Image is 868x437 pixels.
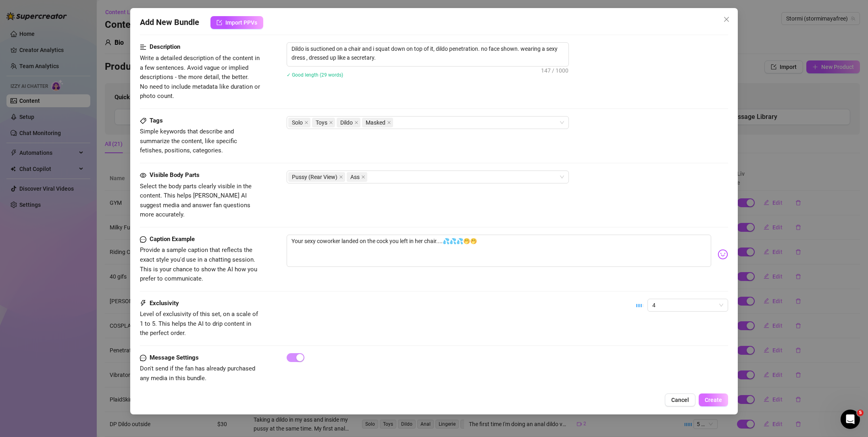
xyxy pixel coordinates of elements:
span: close [723,16,730,23]
textarea: Your sexy coworker landed on the cock you left in her chair....💦💦💦🤭🤭 [287,235,711,267]
textarea: Dildo is suctioned on a chair and i squat down on top of it, dildo penetration. no face shown. we... [287,43,568,64]
span: Solo [292,118,303,127]
span: Masked [362,118,393,127]
strong: Caption Example [150,235,195,243]
span: eye [140,172,146,179]
span: Create [705,397,722,403]
span: Write a detailed description of the content in a few sentences. Avoid vague or implied descriptio... [140,54,260,100]
span: tag [140,118,146,124]
span: message [140,235,146,244]
button: Create [699,393,728,406]
span: Pussy (Rear View) [288,172,345,182]
span: Import PPVs [225,19,257,26]
span: align-left [140,42,146,52]
span: 5 [857,410,864,416]
span: import [216,20,222,25]
strong: Exclusivity [150,300,179,307]
span: close [304,121,308,125]
strong: Description [150,43,180,50]
span: Select the body parts clearly visible in the content. This helps [PERSON_NAME] AI suggest media a... [140,183,252,218]
strong: Visible Body Parts [150,171,200,179]
span: Close [720,16,733,23]
span: close [361,175,365,179]
span: Dildo [337,118,360,127]
span: Cancel [671,397,689,403]
span: 4 [652,299,723,311]
span: close [339,175,343,179]
span: Masked [366,118,385,127]
span: Toys [316,118,327,127]
span: message [140,353,146,363]
span: Add New Bundle [140,16,199,29]
iframe: Intercom live chat [841,410,860,429]
button: Cancel [665,393,695,406]
span: ✓ Good length (29 words) [287,72,343,78]
span: Ass [350,173,360,181]
button: Import PPVs [210,16,263,29]
img: svg%3e [718,249,728,260]
button: Close [720,13,733,26]
span: Solo [288,118,310,127]
span: Toys [312,118,335,127]
span: Pussy (Rear View) [292,173,337,181]
span: close [387,121,391,125]
strong: Tags [150,117,163,124]
span: thunderbolt [140,299,146,308]
span: close [329,121,333,125]
span: Simple keywords that describe and summarize the content, like specific fetishes, positions, categ... [140,128,237,154]
span: Don't send if the fan has already purchased any media in this bundle. [140,365,255,382]
span: Provide a sample caption that reflects the exact style you'd use in a chatting session. This is y... [140,246,257,282]
strong: Message Settings [150,354,199,361]
span: Level of exclusivity of this set, on a scale of 1 to 5. This helps the AI to drip content in the ... [140,310,258,337]
span: Dildo [340,118,353,127]
span: Ass [347,172,367,182]
span: close [354,121,358,125]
